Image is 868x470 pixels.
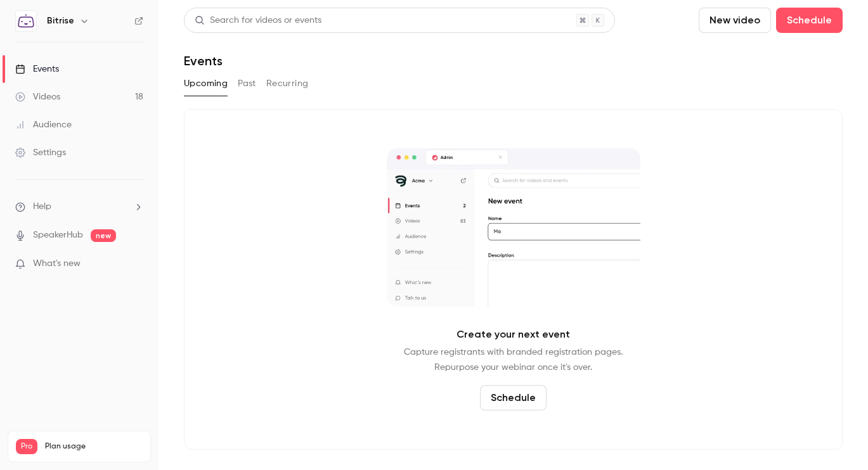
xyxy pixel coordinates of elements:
div: Audience [15,118,72,131]
div: Events [15,63,59,75]
span: What's new [33,257,81,270]
button: Recurring [266,73,309,94]
h6: Bitrise [47,15,74,27]
div: Search for videos or events [195,14,321,27]
div: Videos [15,91,60,103]
li: help-dropdown-opener [15,200,143,213]
span: new [91,229,116,242]
span: Help [33,200,51,213]
span: Plan usage [45,441,143,452]
span: Pro [16,439,37,454]
p: Capture registrants with branded registration pages. Repurpose your webinar once it's over. [404,345,623,375]
button: Upcoming [184,73,228,94]
div: Settings [15,146,66,159]
p: Create your next event [457,327,570,342]
button: New video [699,8,771,33]
h1: Events [184,53,223,68]
button: Schedule [480,385,547,410]
button: Past [238,73,256,94]
a: SpeakerHub [33,229,83,242]
button: Schedule [776,8,843,33]
img: Bitrise [16,11,36,31]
